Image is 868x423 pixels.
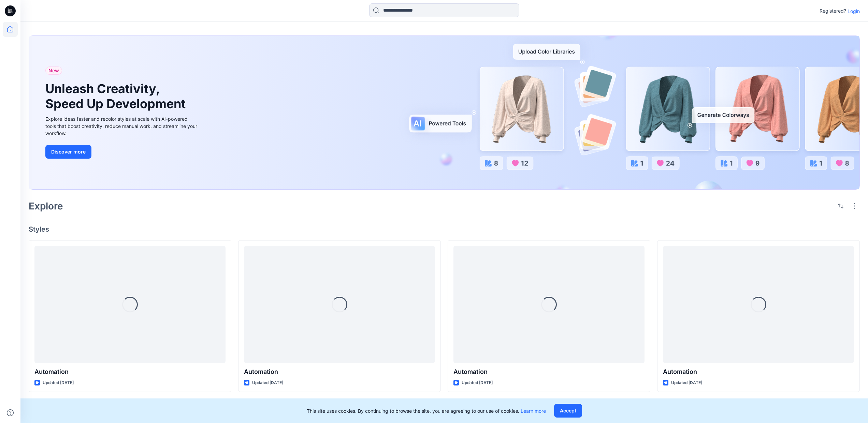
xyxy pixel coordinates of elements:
p: Updated [DATE] [671,379,702,386]
p: This site uses cookies. By continuing to browse the site, you are agreeing to our use of cookies. [307,407,546,414]
p: Updated [DATE] [43,379,74,386]
button: Discover more [45,145,91,159]
p: Automation [244,367,435,377]
p: Automation [453,367,645,377]
span: New [48,67,59,75]
div: Explore ideas faster and recolor styles at scale with AI-powered tools that boost creativity, red... [45,115,199,137]
p: Automation [663,367,854,377]
p: Registered? [820,7,846,15]
h2: Explore [29,201,63,211]
p: Automation [34,367,226,377]
p: Updated [DATE] [462,379,493,386]
h4: Styles [29,225,860,233]
h1: Unleash Creativity, Speed Up Development [45,82,189,111]
p: Login [848,8,860,15]
a: Discover more [45,145,199,159]
p: Updated [DATE] [252,379,283,386]
a: Learn more [521,408,546,414]
button: Accept [554,404,582,418]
